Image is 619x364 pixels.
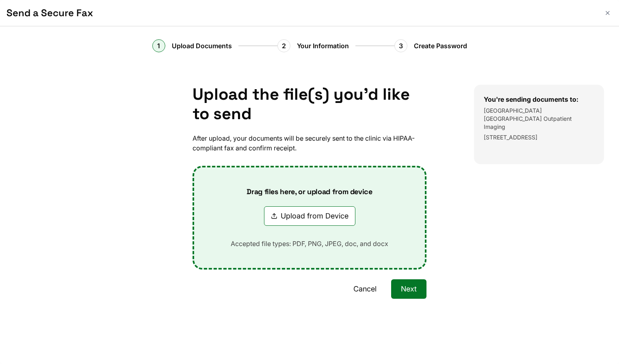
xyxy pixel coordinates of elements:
p: [GEOGRAPHIC_DATA] [GEOGRAPHIC_DATA] Outpatient Imaging [484,107,594,131]
div: 2 [277,39,290,52]
h1: Upload the file(s) you'd like to send [193,85,426,124]
button: Next [391,279,426,299]
button: Close [603,8,613,18]
span: Your Information [297,41,349,51]
div: 1 [152,39,165,52]
p: After upload, your documents will be securely sent to the clinic via HIPAA-compliant fax and conf... [193,133,426,153]
button: Upload from Device [264,206,355,226]
p: Drag files here, or upload from device [234,187,385,197]
span: Create Password [414,41,467,51]
div: 3 [394,39,407,52]
h3: You're sending documents to: [484,94,594,104]
p: Accepted file types: PDF, PNG, JPEG, doc, and docx [218,239,401,248]
button: Cancel [344,279,386,299]
span: Upload Documents [172,41,232,51]
p: [STREET_ADDRESS] [484,133,594,141]
h1: Send a Secure Fax [6,6,596,19]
